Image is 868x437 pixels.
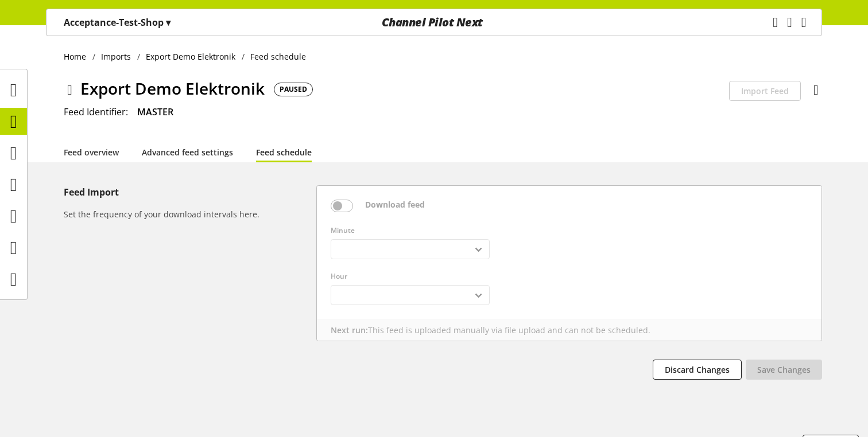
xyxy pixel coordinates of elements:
span: Save Changes [757,364,811,376]
span: Feed Identifier: [64,106,128,118]
span: ▾ [166,16,170,29]
h5: Feed Import [64,185,312,199]
a: Export Demo Elektronik [140,50,242,63]
span: Export Demo Elektronik [146,50,235,63]
span: PAUSED [280,84,307,95]
button: Discard Changes [653,360,742,380]
span: Import Feed [741,85,789,97]
p: Acceptance-Test-Shop [64,15,170,29]
button: Save Changes [746,360,822,380]
button: Import Feed [729,81,801,101]
a: Feed overview [64,146,119,158]
a: Home [64,50,92,63]
span: MASTER [137,106,173,118]
a: Feed schedule [256,146,312,158]
nav: main navigation [46,9,822,36]
h6: Set the frequency of your download intervals here. [64,208,312,220]
a: Advanced feed settings [142,146,233,158]
span: Discard Changes [665,364,730,376]
a: Imports [95,50,137,63]
span: Export Demo Elektronik [80,76,265,100]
